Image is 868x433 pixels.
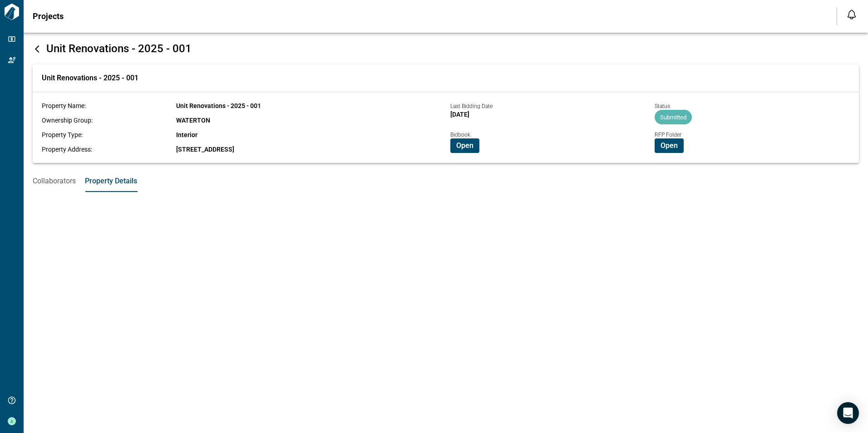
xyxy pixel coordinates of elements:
[450,141,479,149] a: Open
[450,138,479,153] button: Open
[42,131,83,138] span: Property Type:
[655,138,684,153] button: Open
[46,42,192,55] span: Unit Renovations - 2025 - 001
[450,103,493,109] span: Last Bidding Date
[176,102,261,109] span: Unit Renovations - 2025 - 001
[42,146,92,153] span: Property Address:
[176,117,210,124] span: WATERTON
[655,114,692,121] span: Submitted
[33,177,76,186] span: Collaborators
[655,103,670,109] span: Status
[837,402,859,424] div: Open Intercom Messenger
[450,111,469,118] span: [DATE]
[42,102,86,109] span: Property Name:
[176,131,197,138] span: Interior
[450,132,470,138] span: Bidbook
[661,141,678,150] span: Open
[655,132,681,138] span: RFP Folder
[456,141,473,150] span: Open
[85,177,137,186] span: Property Details
[176,146,234,153] span: [STREET_ADDRESS]
[42,74,138,83] span: Unit Renovations - 2025 - 001
[655,141,684,149] a: Open
[844,7,859,22] button: Open notification feed
[42,117,93,124] span: Ownership Group:
[33,12,64,21] span: Projects
[24,170,868,192] div: base tabs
